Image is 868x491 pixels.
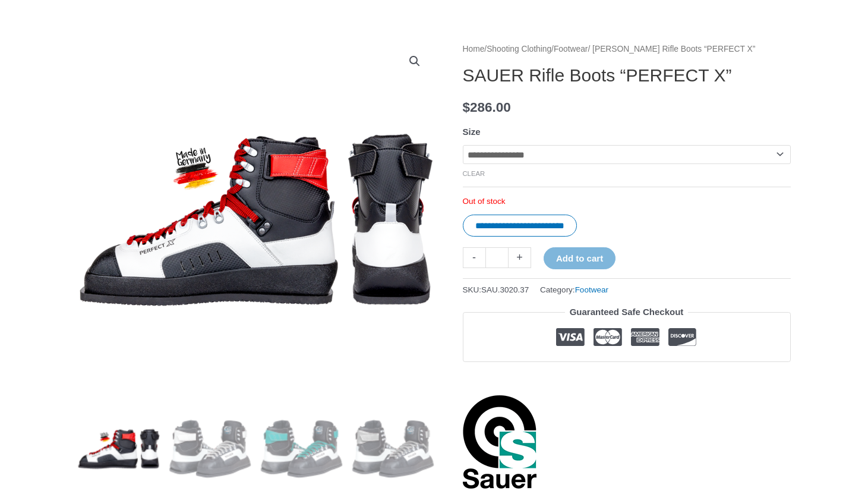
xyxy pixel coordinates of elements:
img: PERFECT X [78,407,160,490]
a: Shooting Clothing [487,45,551,53]
span: SAU.3020.37 [481,285,529,294]
img: SAUER Rifle Boots "PERFECT X" - Image 3 [260,407,343,490]
span: Category: [540,282,608,297]
span: SKU: [463,282,529,297]
a: + [509,247,531,268]
label: Size [463,127,481,137]
a: Clear options [463,170,485,177]
img: SAUER Rifle Boots "PERFECT X" - Image 2 [169,407,251,490]
a: - [463,247,485,268]
a: Footwear [554,45,588,53]
legend: Guaranteed Safe Checkout [565,304,689,320]
button: Add to cart [544,247,616,269]
bdi: 286.00 [463,100,511,115]
a: Footwear [575,285,608,294]
a: View full-screen image gallery [404,51,425,72]
input: Product quantity [485,247,509,268]
h1: SAUER Rifle Boots “PERFECT X” [463,65,791,86]
nav: Breadcrumb [463,42,791,57]
iframe: Customer reviews powered by Trustpilot [463,371,791,385]
span: $ [463,100,471,115]
img: SAUER Rifle Boots "PERFECT X" - Image 4 [352,407,434,490]
a: Sauer Shooting Sportswear [463,394,537,489]
p: Out of stock [463,196,791,207]
a: Home [463,45,485,53]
